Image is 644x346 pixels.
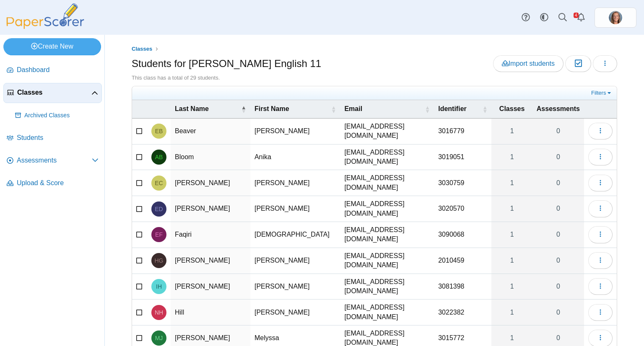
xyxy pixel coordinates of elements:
img: ps.WNEQT33M2D3P2Tkp [609,11,622,24]
td: Beaver [171,119,250,145]
span: First Name : Activate to sort [331,105,336,114]
span: Ivan Hernandez [156,284,162,289]
td: Anika [250,145,340,170]
td: [PERSON_NAME] [171,248,250,274]
a: Create New [3,38,101,55]
span: Email : Activate to sort [425,105,430,114]
td: [EMAIL_ADDRESS][DOMAIN_NAME] [340,196,434,222]
span: Students [17,133,99,142]
td: Faqiri [171,222,250,248]
td: [EMAIL_ADDRESS][DOMAIN_NAME] [340,170,434,196]
span: Assessments [537,104,580,114]
td: [PERSON_NAME] [250,274,340,300]
span: Emily Beaver [155,128,163,134]
td: [PERSON_NAME] [171,170,250,196]
h1: Students for [PERSON_NAME] English 11 [132,57,321,71]
a: 0 [532,145,584,170]
td: [PERSON_NAME] [250,248,340,274]
td: 3081398 [434,274,491,300]
span: Melyssa Jackson [155,335,163,341]
span: Last Name [175,104,239,114]
a: 0 [532,170,584,196]
td: [PERSON_NAME] [171,274,250,300]
a: 0 [532,222,584,248]
a: ps.WNEQT33M2D3P2Tkp [595,8,636,28]
td: 2010459 [434,248,491,274]
td: 3030759 [434,170,491,196]
td: [PERSON_NAME] [171,196,250,222]
a: Classes [3,83,102,103]
span: Samantha Sutphin - MRH Faculty [609,11,622,24]
span: Ehsanullah Faqiri [155,232,163,238]
a: PaperScorer [3,23,87,30]
td: [EMAIL_ADDRESS][DOMAIN_NAME] [340,274,434,300]
a: Archived Classes [12,106,102,126]
td: [PERSON_NAME] [250,119,340,145]
a: 1 [491,145,532,170]
span: Classes [496,104,528,114]
a: Classes [130,44,155,54]
td: [EMAIL_ADDRESS][DOMAIN_NAME] [340,119,434,145]
span: Dashboard [17,65,99,75]
td: 3020570 [434,196,491,222]
td: 3022382 [434,300,491,325]
span: Identifier [438,104,480,114]
a: 1 [491,248,532,274]
span: Upload & Score [17,178,99,188]
td: Hill [171,300,250,325]
td: [EMAIL_ADDRESS][DOMAIN_NAME] [340,222,434,248]
td: 3016779 [434,119,491,145]
a: Upload & Score [3,173,102,194]
a: 1 [491,222,532,248]
span: Last Name : Activate to invert sorting [241,105,246,114]
a: 1 [491,274,532,300]
td: [EMAIL_ADDRESS][DOMAIN_NAME] [340,300,434,325]
span: Anika Bloom [155,154,163,160]
a: 1 [491,300,532,325]
td: [PERSON_NAME] [250,170,340,196]
a: 0 [532,248,584,274]
div: This class has a total of 29 students. [132,74,617,82]
a: 1 [491,119,532,144]
span: Import students [502,60,555,67]
a: 1 [491,170,532,196]
td: 3019051 [434,145,491,170]
span: Archived Classes [24,111,99,120]
span: Assessments [17,156,92,165]
span: First Name [254,104,329,114]
td: [EMAIL_ADDRESS][DOMAIN_NAME] [340,145,434,170]
img: PaperScorer [3,3,87,29]
td: 3090068 [434,222,491,248]
span: Classes [17,88,91,97]
span: Classes [132,46,152,52]
a: Alerts [572,8,590,27]
a: 0 [532,300,584,325]
span: Identifier : Activate to sort [482,105,487,114]
span: Horacio Gomez [155,258,164,263]
td: [EMAIL_ADDRESS][DOMAIN_NAME] [340,248,434,274]
td: [DEMOGRAPHIC_DATA] [250,222,340,248]
a: Students [3,128,102,148]
a: 0 [532,119,584,144]
a: Import students [493,55,563,72]
a: 1 [491,196,532,222]
a: Assessments [3,151,102,171]
td: [PERSON_NAME] [250,300,340,325]
span: Nathan Hill [155,310,163,315]
a: Filters [589,89,615,97]
a: 0 [532,196,584,222]
a: 0 [532,274,584,300]
td: [PERSON_NAME] [250,196,340,222]
a: Dashboard [3,60,102,80]
span: Emma Constante [155,180,163,186]
span: Email [344,104,423,114]
td: Bloom [171,145,250,170]
span: Evan Domenico [155,206,163,212]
